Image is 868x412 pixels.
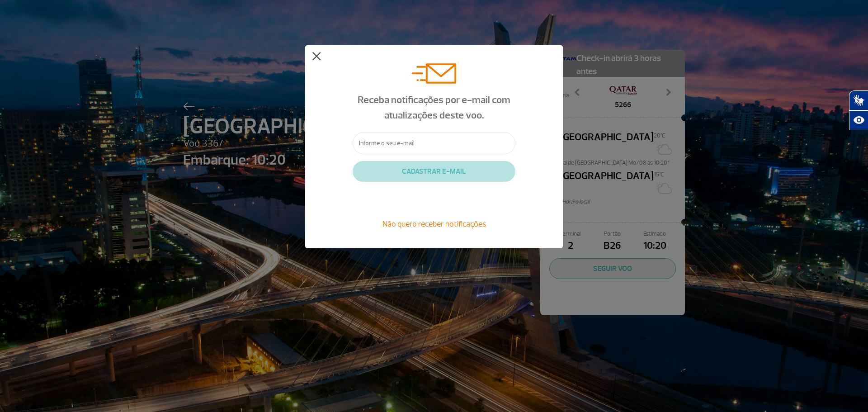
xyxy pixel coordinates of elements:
[849,90,868,110] button: Abrir tradutor de língua de sinais.
[353,132,515,154] input: Informe o seu e-mail
[358,94,510,122] span: Receba notificações por e-mail com atualizações deste voo.
[353,161,515,182] button: CADASTRAR E-MAIL
[382,219,486,229] span: Não quero receber notificações
[849,110,868,130] button: Abrir recursos assistivos.
[849,90,868,130] div: Plugin de acessibilidade da Hand Talk.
